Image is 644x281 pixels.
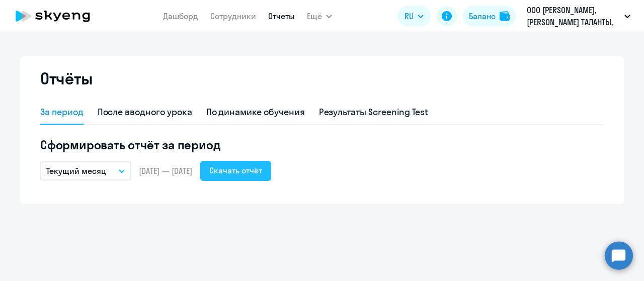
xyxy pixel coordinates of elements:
div: После вводного урока [98,106,192,119]
div: За период [40,106,84,119]
p: Текущий месяц [46,165,106,177]
p: ООО [PERSON_NAME], [PERSON_NAME] ТАЛАНТЫ, АО [527,4,620,28]
div: Скачать отчёт [209,164,262,176]
span: [DATE] — [DATE] [139,165,192,176]
a: Отчеты [268,11,295,21]
button: Балансbalance [463,6,516,26]
img: balance [500,11,510,21]
button: Скачать отчёт [200,161,271,181]
button: Ещё [307,6,332,26]
button: Текущий месяц [40,161,131,180]
h5: Сформировать отчёт за период [40,137,604,153]
a: Дашборд [163,11,198,21]
span: Ещё [307,10,322,22]
div: По динамике обучения [206,106,305,119]
button: RU [397,6,431,26]
h2: Отчёты [40,68,93,88]
span: RU [405,10,414,22]
div: Баланс [469,10,496,22]
a: Сотрудники [210,11,256,21]
button: ООО [PERSON_NAME], [PERSON_NAME] ТАЛАНТЫ, АО [522,4,635,28]
div: Результаты Screening Test [319,106,429,119]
